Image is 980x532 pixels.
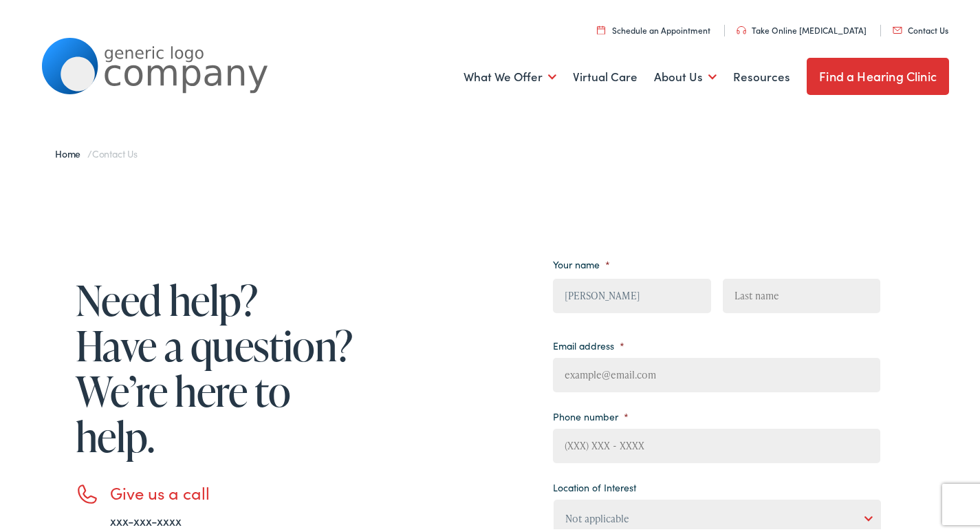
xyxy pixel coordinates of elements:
a: Virtual Care [573,49,638,100]
input: (XXX) XXX - XXXX [553,426,880,460]
label: Location of Interest [553,478,636,491]
label: Phone number [553,407,629,420]
input: example@email.com [553,355,880,390]
h3: Give us a call [110,480,358,500]
img: utility icon [737,23,746,32]
span: Contact Us [92,144,138,158]
span: / [55,144,138,158]
a: Contact Us [893,21,948,33]
h1: Need help? Have a question? We’re here to help. [76,275,358,456]
a: Home [55,144,87,158]
a: Take Online [MEDICAL_DATA] [737,21,867,33]
img: utility icon [893,24,902,31]
input: First name [553,276,710,310]
a: About Us [654,49,717,100]
a: Schedule an Appointment [597,21,710,33]
a: Resources [733,49,790,100]
label: Your name [553,255,610,268]
input: Last name [723,276,880,310]
a: xxx-xxx-xxxx [110,509,182,526]
img: utility icon [597,23,605,32]
a: Find a Hearing Clinic [807,55,949,92]
a: What We Offer [464,49,556,100]
label: Email address [553,337,624,349]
